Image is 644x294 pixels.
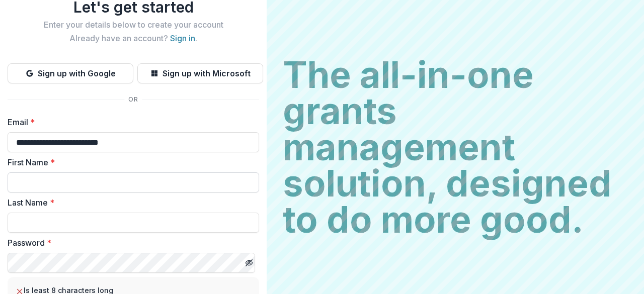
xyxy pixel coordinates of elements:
button: Toggle password visibility [241,255,257,271]
h2: Already have an account? . [8,34,259,43]
button: Sign up with Microsoft [137,63,263,83]
label: First Name [8,156,253,168]
label: Last Name [8,197,253,209]
a: Sign in [170,33,195,43]
h2: Enter your details below to create your account [8,20,259,30]
button: Sign up with Google [8,63,133,83]
label: Email [8,116,253,128]
label: Password [8,237,253,249]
